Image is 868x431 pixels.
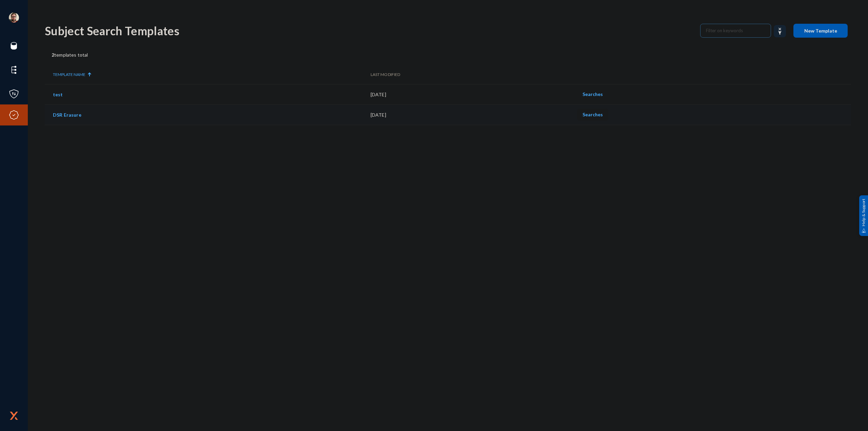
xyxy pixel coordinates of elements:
[9,65,19,75] img: icon-elements.svg
[53,72,85,78] div: Template Name
[577,88,608,100] button: Searches
[53,72,371,78] div: Template Name
[9,110,19,120] img: icon-compliance.svg
[862,228,866,233] img: help_support.svg
[793,24,848,38] button: New Template
[53,112,81,118] a: DSR Erasure
[9,13,19,23] img: 4ef91cf57f1b271062fbd3b442c6b465
[804,28,837,34] span: New Template
[706,25,766,36] input: Filter on keywords
[45,24,693,38] div: Subject Search Templates
[53,92,63,97] a: test
[371,104,577,125] td: [DATE]
[9,89,19,99] img: icon-policies.svg
[371,65,577,84] th: Last Modified
[583,112,603,117] span: Searches
[371,84,577,104] td: [DATE]
[577,109,608,121] button: Searches
[859,195,868,236] div: Help & Support
[52,52,54,58] b: 2
[583,91,603,97] span: Searches
[9,41,19,51] img: icon-sources.svg
[45,51,851,58] div: templates total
